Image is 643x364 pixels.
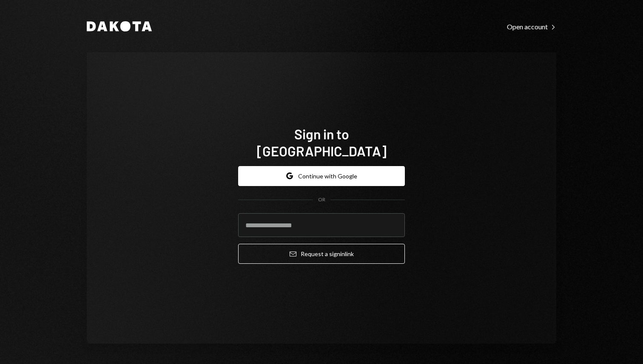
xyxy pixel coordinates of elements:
button: Continue with Google [238,166,405,186]
div: OR [318,196,325,203]
h1: Sign in to [GEOGRAPHIC_DATA] [238,125,405,159]
button: Request a signinlink [238,244,405,264]
a: Open account [507,22,556,31]
div: Open account [507,23,556,31]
